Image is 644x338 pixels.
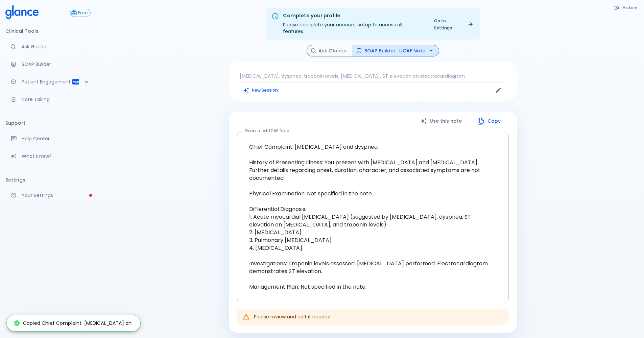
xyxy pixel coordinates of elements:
button: SOAP Builder : UCAF Note [352,45,439,57]
p: Your Settings [22,192,91,199]
li: Support [5,115,96,131]
p: [MEDICAL_DATA], dyspnea, troponin levels, [MEDICAL_DATA], ST elevation on electrocardiogram [240,73,506,79]
p: What's new? [22,153,91,160]
a: Click to view or change your subscription [70,9,96,17]
p: Note Taking [22,96,91,103]
a: Please complete account setup [5,188,96,203]
p: Patient Engagement [22,78,72,85]
div: Copied Chief Complaint: [MEDICAL_DATA] an... [14,317,135,329]
p: SOAP Builder [22,61,91,68]
button: Free [70,9,91,17]
div: Patient Reports & Referrals [5,74,96,89]
li: Settings [5,172,96,188]
a: Get help from our support team [5,131,96,146]
a: Moramiz: Find ICD10AM codes instantly [5,39,96,54]
button: Copy [470,114,509,128]
div: Recent updates and feature releases [5,149,96,164]
button: Use this note [413,114,470,128]
button: Edit [493,85,503,95]
a: Advanced note-taking [5,92,96,107]
li: Clinical Tools [5,23,96,39]
a: Docugen: Compose a clinical documentation in seconds [5,57,96,72]
button: History [611,3,641,13]
div: Complete your profile [283,12,425,20]
a: Go to Settings [430,16,477,33]
div: Please complete your account setup to access all features. [283,10,425,38]
p: Ask Glance [22,43,91,50]
button: Clears all inputs and results. [240,85,282,95]
p: Help Center [22,135,91,142]
button: Ask Glance [307,45,352,57]
div: Please review and edit if needed. [254,311,332,323]
span: Free [76,10,90,16]
label: Generated UCAF Note [244,128,289,134]
div: Amr Waly[GEOGRAPHIC_DATA] [5,312,96,335]
textarea: Chief Complaint: [MEDICAL_DATA] and dyspnea. History of Presenting Illness: You present with [MED... [242,136,504,297]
